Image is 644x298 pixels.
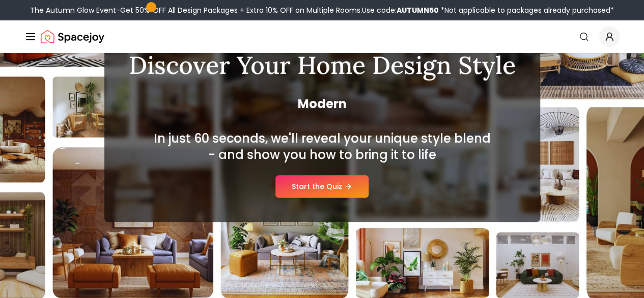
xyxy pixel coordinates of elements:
a: Spacejoy [41,26,104,47]
b: AUTUMN50 [397,5,439,15]
span: *Not applicable to packages already purchased* [439,5,614,15]
div: The Autumn Glow Event-Get 50% OFF All Design Packages + Extra 10% OFF on Multiple Rooms. [30,5,614,15]
span: Modern [129,96,516,112]
span: Use code: [362,5,439,15]
h1: Discover Your Home Design Style [129,53,516,77]
nav: Global [24,20,620,53]
a: Start the Quiz [275,175,369,198]
h2: In just 60 seconds, we'll reveal your unique style blend - and show you how to bring it to life [151,130,493,163]
img: Spacejoy Logo [41,26,104,47]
